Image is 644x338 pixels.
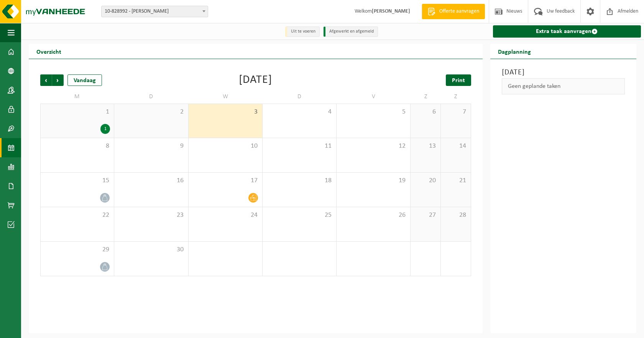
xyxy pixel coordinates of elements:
[452,77,465,84] span: Print
[493,25,641,38] a: Extra taak aanvragen
[114,90,188,104] td: D
[118,142,184,150] span: 9
[192,108,258,116] span: 3
[372,8,410,14] strong: [PERSON_NAME]
[441,90,471,104] td: Z
[340,142,406,150] span: 12
[40,74,52,86] span: Vorige
[411,90,441,104] td: Z
[67,74,102,86] div: Vandaag
[414,142,437,150] span: 13
[445,211,467,219] span: 28
[445,176,467,185] span: 21
[340,108,406,116] span: 5
[266,108,332,116] span: 4
[414,211,437,219] span: 27
[118,211,184,219] span: 23
[324,26,378,37] li: Afgewerkt en afgemeld
[414,108,437,116] span: 6
[118,246,184,254] span: 30
[100,124,110,134] div: 1
[266,211,332,219] span: 25
[490,44,539,59] h2: Dagplanning
[266,142,332,150] span: 11
[29,44,69,59] h2: Overzicht
[118,176,184,185] span: 16
[102,6,208,17] span: 10-828992 - VAN LAETHEM SILVIO - ZWALM
[337,90,411,104] td: V
[44,211,110,219] span: 22
[340,211,406,219] span: 26
[189,90,263,104] td: W
[101,6,208,17] span: 10-828992 - VAN LAETHEM SILVIO - ZWALM
[239,74,272,86] div: [DATE]
[446,74,471,86] a: Print
[40,90,114,104] td: M
[340,176,406,185] span: 19
[422,4,485,19] a: Offerte aanvragen
[44,246,110,254] span: 29
[44,108,110,116] span: 1
[414,176,437,185] span: 20
[502,78,625,94] div: Geen geplande taken
[192,176,258,185] span: 17
[285,26,320,37] li: Uit te voeren
[263,90,337,104] td: D
[192,142,258,150] span: 10
[445,108,467,116] span: 7
[44,176,110,185] span: 15
[192,211,258,219] span: 24
[437,8,481,15] span: Offerte aanvragen
[445,142,467,150] span: 14
[52,74,64,86] span: Volgende
[118,108,184,116] span: 2
[44,142,110,150] span: 8
[266,176,332,185] span: 18
[502,67,625,78] h3: [DATE]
